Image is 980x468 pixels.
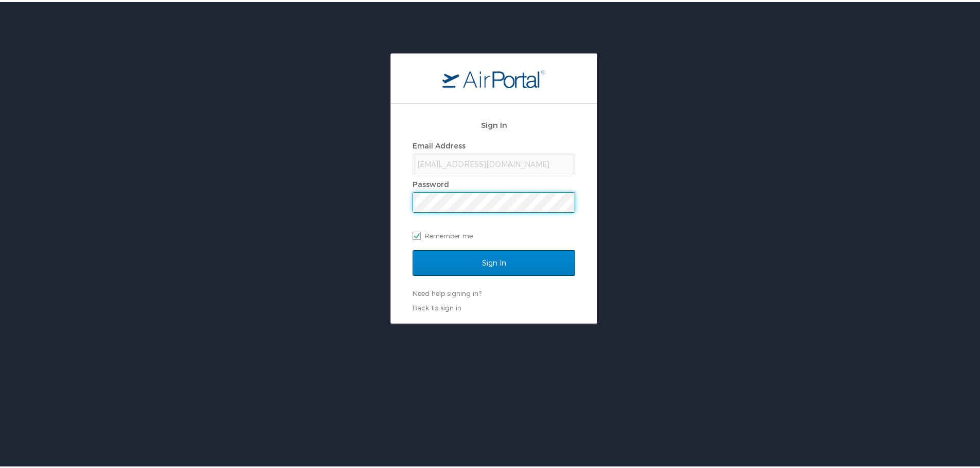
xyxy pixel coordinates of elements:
[442,67,545,86] img: logo
[413,302,461,310] a: Back to sign in
[413,139,466,148] label: Email Address
[413,248,575,274] input: Sign In
[413,178,449,186] label: Password
[413,287,482,295] a: Need help signing in?
[413,226,575,241] label: Remember me
[413,117,575,129] h2: Sign In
